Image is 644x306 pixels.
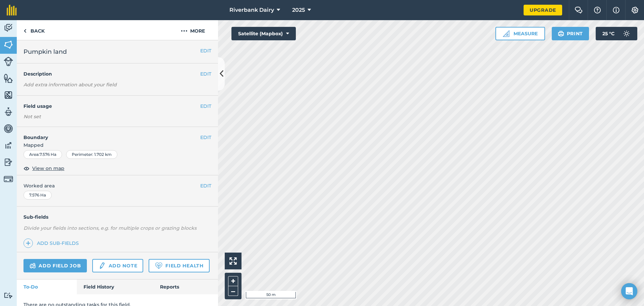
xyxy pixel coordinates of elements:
[631,7,639,13] img: A cog icon
[23,70,211,78] h4: Description
[181,27,187,35] img: svg+xml;base64,PHN2ZyB4bWxucz0iaHR0cDovL3d3dy53My5vcmcvMjAwMC9zdmciIHdpZHRoPSIyMCIgaGVpZ2h0PSIyNC...
[23,238,82,248] a: Add sub-fields
[4,107,13,117] img: svg+xml;base64,PD94bWwgdmVyc2lvbj0iMS4wIiBlbmNvZGluZz0idXRmLTgiPz4KPCEtLSBHZW5lcmF0b3I6IEFkb2JlIE...
[7,5,17,15] img: fieldmargin Logo
[4,40,13,50] img: svg+xml;base64,PHN2ZyB4bWxucz0iaHR0cDovL3d3dy53My5vcmcvMjAwMC9zdmciIHdpZHRoPSI1NiIgaGVpZ2h0PSI2MC...
[602,27,614,40] span: 25 ° C
[228,276,238,286] button: +
[23,102,200,110] h4: Field usage
[77,279,153,294] a: Field History
[98,262,106,270] img: svg+xml;base64,PD94bWwgdmVyc2lvbj0iMS4wIiBlbmNvZGluZz0idXRmLTgiPz4KPCEtLSBHZW5lcmF0b3I6IEFkb2JlIE...
[228,286,238,296] button: –
[4,174,13,184] img: svg+xml;base64,PD94bWwgdmVyc2lvbj0iMS4wIiBlbmNvZGluZz0idXRmLTgiPz4KPCEtLSBHZW5lcmF0b3I6IEFkb2JlIE...
[153,279,218,294] a: Reports
[200,47,211,54] button: EDIT
[4,140,13,150] img: svg+xml;base64,PD94bWwgdmVyc2lvbj0iMS4wIiBlbmNvZGluZz0idXRmLTgiPz4KPCEtLSBHZW5lcmF0b3I6IEFkb2JlIE...
[23,259,87,272] a: Add field job
[503,30,509,37] img: Ruler icon
[231,27,296,40] button: Satellite (Mapbox)
[613,6,620,14] img: svg+xml;base64,PHN2ZyB4bWxucz0iaHR0cDovL3d3dy53My5vcmcvMjAwMC9zdmciIHdpZHRoPSIxNyIgaGVpZ2h0PSIxNy...
[23,82,117,88] em: Add extra information about your field
[495,27,545,40] button: Measure
[200,102,211,110] button: EDIT
[23,191,52,200] div: 7.576 Ha
[552,27,589,40] button: Print
[596,27,637,40] button: 25 °C
[17,141,218,149] span: Mapped
[23,164,64,172] button: View on map
[30,262,36,270] img: svg+xml;base64,PD94bWwgdmVyc2lvbj0iMS4wIiBlbmNvZGluZz0idXRmLTgiPz4KPCEtLSBHZW5lcmF0b3I6IEFkb2JlIE...
[17,127,200,141] h4: Boundary
[558,30,564,38] img: svg+xml;base64,PHN2ZyB4bWxucz0iaHR0cDovL3d3dy53My5vcmcvMjAwMC9zdmciIHdpZHRoPSIxOSIgaGVpZ2h0PSIyNC...
[229,257,237,265] img: Four arrows, one pointing top left, one top right, one bottom right and the last bottom left
[23,113,211,120] div: Not set
[168,20,218,40] button: More
[292,6,305,14] span: 2025
[4,90,13,100] img: svg+xml;base64,PHN2ZyB4bWxucz0iaHR0cDovL3d3dy53My5vcmcvMjAwMC9zdmciIHdpZHRoPSI1NiIgaGVpZ2h0PSI2MC...
[4,57,13,66] img: svg+xml;base64,PD94bWwgdmVyc2lvbj0iMS4wIiBlbmNvZGluZz0idXRmLTgiPz4KPCEtLSBHZW5lcmF0b3I6IEFkb2JlIE...
[32,165,64,172] span: View on map
[23,225,197,231] em: Divide your fields into sections, e.g. for multiple crops or grazing blocks
[4,73,13,83] img: svg+xml;base64,PHN2ZyB4bWxucz0iaHR0cDovL3d3dy53My5vcmcvMjAwMC9zdmciIHdpZHRoPSI1NiIgaGVpZ2h0PSI2MC...
[229,6,274,14] span: Riverbank Dairy
[575,7,583,13] img: Two speech bubbles overlapping with the left bubble in the forefront
[4,292,13,299] img: svg+xml;base64,PD94bWwgdmVyc2lvbj0iMS4wIiBlbmNvZGluZz0idXRmLTgiPz4KPCEtLSBHZW5lcmF0b3I6IEFkb2JlIE...
[620,27,633,40] img: svg+xml;base64,PD94bWwgdmVyc2lvbj0iMS4wIiBlbmNvZGluZz0idXRmLTgiPz4KPCEtLSBHZW5lcmF0b3I6IEFkb2JlIE...
[66,150,117,159] div: Perimeter : 1.702 km
[92,259,143,272] a: Add note
[200,70,211,78] button: EDIT
[524,5,562,15] a: Upgrade
[200,134,211,141] button: EDIT
[17,279,77,294] a: To-Do
[17,20,51,40] a: Back
[4,157,13,167] img: svg+xml;base64,PD94bWwgdmVyc2lvbj0iMS4wIiBlbmNvZGluZz0idXRmLTgiPz4KPCEtLSBHZW5lcmF0b3I6IEFkb2JlIE...
[23,182,211,189] span: Worked area
[23,47,67,56] span: Pumpkin land
[4,124,13,134] img: svg+xml;base64,PD94bWwgdmVyc2lvbj0iMS4wIiBlbmNvZGluZz0idXRmLTgiPz4KPCEtLSBHZW5lcmF0b3I6IEFkb2JlIE...
[17,213,218,221] h4: Sub-fields
[23,164,30,172] img: svg+xml;base64,PHN2ZyB4bWxucz0iaHR0cDovL3d3dy53My5vcmcvMjAwMC9zdmciIHdpZHRoPSIxOCIgaGVpZ2h0PSIyNC...
[23,150,62,159] div: Area : 7.576 Ha
[621,283,637,299] div: Open Intercom Messenger
[26,239,31,247] img: svg+xml;base64,PHN2ZyB4bWxucz0iaHR0cDovL3d3dy53My5vcmcvMjAwMC9zdmciIHdpZHRoPSIxNCIgaGVpZ2h0PSIyNC...
[149,259,209,272] a: Field Health
[200,182,211,189] button: EDIT
[593,7,601,13] img: A question mark icon
[23,27,26,35] img: svg+xml;base64,PHN2ZyB4bWxucz0iaHR0cDovL3d3dy53My5vcmcvMjAwMC9zdmciIHdpZHRoPSI5IiBoZWlnaHQ9IjI0Ii...
[4,23,13,33] img: svg+xml;base64,PD94bWwgdmVyc2lvbj0iMS4wIiBlbmNvZGluZz0idXRmLTgiPz4KPCEtLSBHZW5lcmF0b3I6IEFkb2JlIE...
